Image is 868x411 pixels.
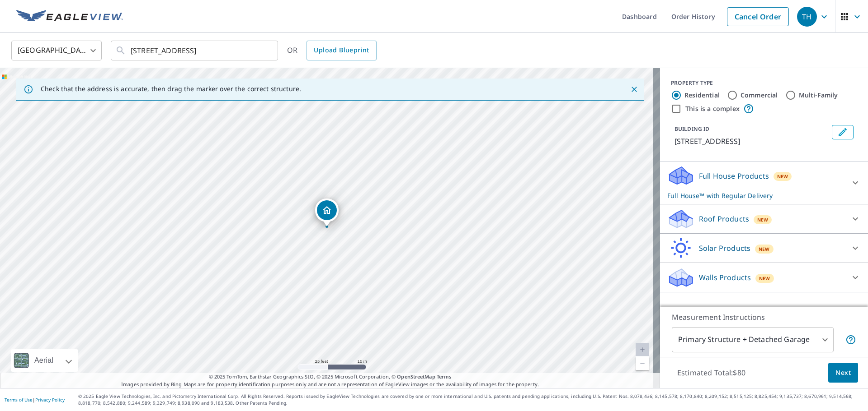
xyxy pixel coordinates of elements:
a: Current Level 20, Zoom Out [636,356,649,370]
div: [GEOGRAPHIC_DATA] [11,38,102,63]
button: Close [628,83,640,95]
p: Check that the address is accurate, then drag the marker over the correct structure. [41,85,301,93]
div: TH [797,7,817,27]
span: Your report will include the primary structure and a detached garage if one exists. [845,334,856,345]
p: | [5,397,65,402]
img: EV Logo [16,10,123,23]
label: Residential [684,91,720,100]
div: Full House ProductsNewFull House™ with Regular Delivery [667,165,861,200]
button: Edit building 1 [832,125,854,139]
span: New [757,216,769,223]
p: [STREET_ADDRESS] [675,136,828,147]
p: Estimated Total: $80 [670,363,753,383]
label: Commercial [741,91,778,100]
input: Search by address or latitude-longitude [131,38,259,63]
span: New [777,173,788,180]
span: Upload Blueprint [314,45,369,56]
p: Full House Products [699,171,769,181]
a: Terms [437,373,452,380]
div: Roof ProductsNew [667,208,861,230]
a: OpenStreetMap [397,373,435,380]
p: Solar Products [699,243,750,254]
div: OR [287,41,377,60]
div: PROPERTY TYPE [671,79,857,87]
label: Multi-Family [799,91,838,100]
p: Full House™ with Regular Delivery [667,191,844,200]
span: New [759,275,770,282]
p: Measurement Instructions [672,312,856,323]
a: Cancel Order [727,7,789,26]
div: Aerial [11,349,78,372]
span: New [759,245,770,253]
a: Current Level 20, Zoom In Disabled [636,343,649,356]
label: This is a complex [685,104,740,113]
div: Solar ProductsNew [667,237,861,259]
div: Dropped pin, building 1, Residential property, 22269 Retro Ln Waynesville, MO 65583 [315,199,339,226]
div: Walls ProductsNew [667,267,861,288]
p: Roof Products [699,213,749,224]
button: Next [828,363,858,383]
a: Privacy Policy [35,397,65,403]
div: Primary Structure + Detached Garage [672,327,834,352]
a: Upload Blueprint [307,41,376,60]
span: © 2025 TomTom, Earthstar Geographics SIO, © 2025 Microsoft Corporation, © [209,373,452,381]
span: Next [835,367,851,379]
div: Aerial [32,349,56,372]
p: Walls Products [699,272,751,283]
a: Terms of Use [5,397,33,403]
p: © 2025 Eagle View Technologies, Inc. and Pictometry International Corp. All Rights Reserved. Repo... [78,393,863,406]
p: BUILDING ID [675,125,709,133]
